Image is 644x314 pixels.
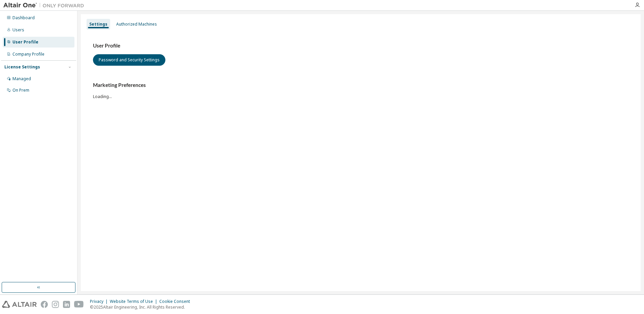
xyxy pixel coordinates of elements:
[93,42,629,49] h3: User Profile
[116,22,157,27] div: Authorized Machines
[93,82,629,89] h3: Marketing Preferences
[90,299,110,304] div: Privacy
[2,301,37,308] img: altair_logo.svg
[41,301,48,308] img: facebook.svg
[63,301,70,308] img: linkedin.svg
[12,39,38,45] div: User Profile
[89,22,107,27] div: Settings
[90,304,194,310] p: © 2025 Altair Engineering, Inc. All Rights Reserved.
[93,82,629,99] div: Loading...
[4,64,40,70] div: License Settings
[12,76,31,82] div: Managed
[12,88,29,93] div: On Prem
[159,299,194,304] div: Cookie Consent
[93,54,165,66] button: Password and Security Settings
[74,301,84,308] img: youtube.svg
[3,2,88,9] img: Altair One
[12,15,35,21] div: Dashboard
[12,52,44,57] div: Company Profile
[110,299,159,304] div: Website Terms of Use
[52,301,59,308] img: instagram.svg
[12,27,24,33] div: Users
